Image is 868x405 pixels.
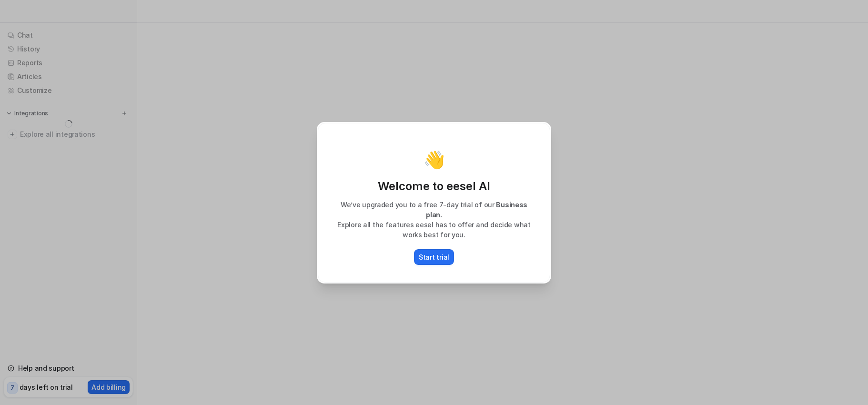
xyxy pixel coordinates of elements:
p: Welcome to eesel AI [328,179,540,194]
p: We’ve upgraded you to a free 7-day trial of our [328,200,540,220]
p: 👋 [424,150,445,169]
button: Start trial [414,249,454,265]
p: Start trial [419,252,449,262]
p: Explore all the features eesel has to offer and decide what works best for you. [328,220,540,240]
